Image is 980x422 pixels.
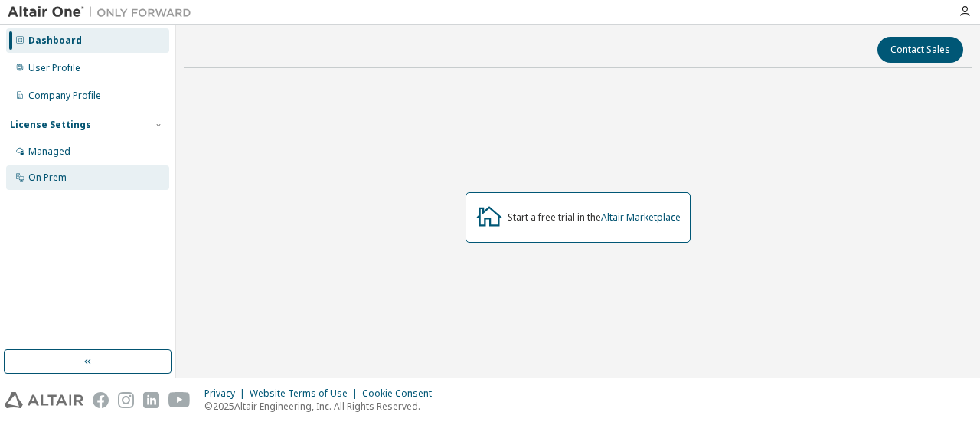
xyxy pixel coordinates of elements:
[28,90,101,102] div: Company Profile
[362,388,441,400] div: Cookie Consent
[168,392,191,408] img: youtube.svg
[5,392,83,408] img: altair_logo.svg
[28,146,70,158] div: Managed
[118,392,134,408] img: instagram.svg
[508,211,681,224] div: Start a free trial in the
[204,388,250,400] div: Privacy
[250,388,362,400] div: Website Terms of Use
[93,392,109,408] img: facebook.svg
[143,392,159,408] img: linkedin.svg
[28,34,82,47] div: Dashboard
[204,400,441,413] p: © 2025 Altair Engineering, Inc. All Rights Reserved.
[877,37,963,63] button: Contact Sales
[601,211,681,224] a: Altair Marketplace
[10,119,91,131] div: License Settings
[28,172,67,184] div: On Prem
[28,62,80,74] div: User Profile
[8,5,199,20] img: Altair One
